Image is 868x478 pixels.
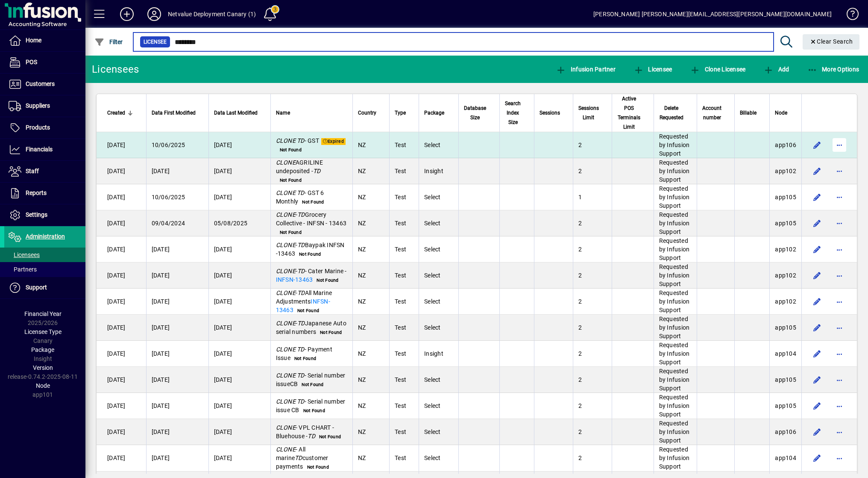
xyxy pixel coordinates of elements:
button: More options [833,373,846,387]
td: Test [389,184,419,210]
span: Add [763,66,789,73]
td: Select [419,445,458,471]
em: TD [297,398,305,405]
em: TD [297,320,305,327]
button: Edit [810,242,824,256]
td: Test [389,367,419,393]
td: 2 [573,289,612,315]
button: Infusion Partner [554,62,618,77]
button: More options [833,295,846,308]
td: [DATE] [97,367,146,393]
em: TD [295,454,302,461]
button: More options [833,321,846,334]
td: Test [389,236,419,263]
td: Requested by Infusion Support [654,210,697,236]
td: 2 [573,445,612,471]
span: Not Found [302,408,327,415]
em: CLONE [276,268,296,274]
em: TD [297,346,305,353]
td: Test [389,315,419,341]
span: Products [26,124,50,131]
td: Insight [419,341,458,367]
td: Requested by Infusion Support [654,236,697,263]
td: 2 [573,158,612,184]
td: Select [419,315,458,341]
em: CLONE [276,137,296,144]
span: Reports [26,189,47,196]
span: Billable [740,108,757,118]
span: - Grocery Collective - INFSN - 13463 [276,211,347,227]
button: More options [833,164,846,178]
span: Home [26,37,41,44]
td: Test [389,263,419,289]
td: NZ [352,263,389,289]
em: CLONE [276,346,296,353]
button: More options [833,242,846,256]
span: app102.prod.infusionbusinesssoftware.com [775,272,796,279]
td: [DATE] [208,236,270,263]
div: [PERSON_NAME] [PERSON_NAME][EMAIL_ADDRESS][PERSON_NAME][DOMAIN_NAME] [593,7,832,21]
span: Not Found [300,199,326,206]
td: NZ [352,315,389,341]
div: Type [395,108,413,118]
td: NZ [352,158,389,184]
span: Search Index Size [505,99,521,127]
td: [DATE] [97,315,146,341]
td: [DATE] [97,132,146,158]
em: TD [297,372,305,379]
span: Delete Requested [659,103,684,122]
span: Not Found [317,434,343,441]
td: Select [419,132,458,158]
span: Suppliers [26,102,50,109]
button: Edit [810,399,824,413]
td: [DATE] [146,289,208,315]
span: Data Last Modified [214,108,258,118]
span: - VPL CHART - Bluehouse - [276,424,334,440]
td: Requested by Infusion Support [654,367,697,393]
td: [DATE] [97,210,146,236]
span: Node [36,382,50,389]
span: Sessions Limit [578,103,599,122]
span: Not Found [293,356,318,363]
em: CLONE [276,320,296,327]
div: Name [276,108,348,118]
span: Support [26,284,47,291]
span: Country [358,108,376,118]
td: [DATE] [97,393,146,419]
button: Edit [810,373,824,387]
td: 10/06/2025 [146,184,208,210]
td: NZ [352,393,389,419]
a: Suppliers [4,95,85,117]
button: More options [833,347,846,360]
td: [DATE] [208,393,270,419]
em: TD [297,189,305,196]
div: Sessions Limit [578,103,607,122]
span: POS [26,59,37,65]
em: CLONE [276,242,296,248]
span: app105.prod.infusionbusinesssoftware.com [775,194,796,201]
span: - GST [276,137,319,144]
button: More options [833,216,846,230]
span: Licensee [633,66,672,73]
em: TD [297,289,305,296]
span: app105.prod.infusionbusinesssoftware.com [775,324,796,331]
button: Edit [810,164,824,178]
button: Profile [141,6,168,22]
td: 05/08/2025 [208,210,270,236]
button: More Options [805,62,862,77]
button: Add [113,6,141,22]
button: Edit [810,269,824,282]
em: TD [313,168,321,174]
td: 2 [573,263,612,289]
em: TD [308,433,315,440]
button: More options [833,399,846,413]
button: Edit [810,347,824,360]
a: POS [4,52,85,73]
button: Edit [810,321,824,334]
span: app106.prod.infusionbusinesssoftware.com [775,142,796,148]
button: More options [833,269,846,282]
span: Not Found [315,277,340,284]
td: Requested by Infusion Support [654,289,697,315]
span: - Payment Issue [276,346,332,361]
td: NZ [352,210,389,236]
